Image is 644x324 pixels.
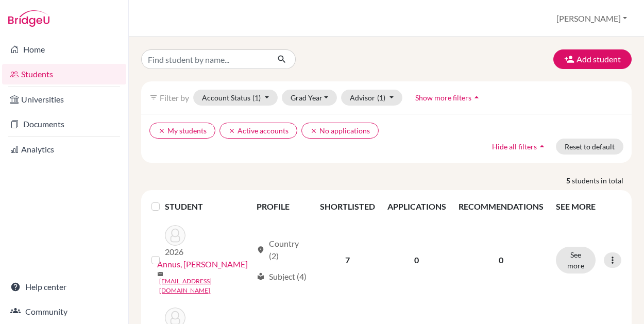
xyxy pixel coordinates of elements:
[556,139,623,155] button: Reset to default
[228,127,235,134] i: clear
[381,194,452,219] th: APPLICATIONS
[471,92,482,103] i: arrow_drop_up
[2,277,126,297] a: Help center
[314,194,381,219] th: SHORTLISTED
[2,89,126,110] a: Universities
[310,127,317,134] i: clear
[566,175,572,186] strong: 5
[160,93,189,103] span: Filter by
[157,258,248,270] a: Annus, [PERSON_NAME]
[415,93,471,102] span: Show more filters
[2,139,126,160] a: Analytics
[8,10,49,27] img: Bridge-U
[341,90,402,106] button: Advisor(1)
[459,254,544,266] p: 0
[257,246,265,254] span: location_on
[250,194,314,219] th: PROFILE
[165,194,250,219] th: STUDENT
[165,246,185,258] p: 2026
[159,277,251,295] a: [EMAIL_ADDRESS][DOMAIN_NAME]
[158,127,165,134] i: clear
[257,237,308,262] div: Country (2)
[157,271,163,277] span: mail
[377,93,385,102] span: (1)
[572,175,632,186] span: students in total
[556,247,596,274] button: See more
[314,219,381,301] td: 7
[483,139,556,155] button: Hide all filtersarrow_drop_up
[193,90,278,106] button: Account Status(1)
[282,90,337,106] button: Grad Year
[2,301,126,322] a: Community
[149,93,158,101] i: filter_list
[165,225,185,246] img: Annus, Dorottya
[2,39,126,60] a: Home
[381,219,452,301] td: 0
[141,49,269,69] input: Find student by name...
[2,64,126,84] a: Students
[406,90,490,106] button: Show more filtersarrow_drop_up
[537,141,547,151] i: arrow_drop_up
[552,9,632,28] button: [PERSON_NAME]
[452,194,550,219] th: RECOMMENDATIONS
[219,123,297,139] button: clearActive accounts
[550,194,628,219] th: SEE MORE
[149,123,215,139] button: clearMy students
[257,270,307,283] div: Subject (4)
[257,272,265,281] span: local_library
[301,123,379,139] button: clearNo applications
[252,93,261,102] span: (1)
[492,142,537,151] span: Hide all filters
[553,49,632,69] button: Add student
[2,114,126,134] a: Documents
